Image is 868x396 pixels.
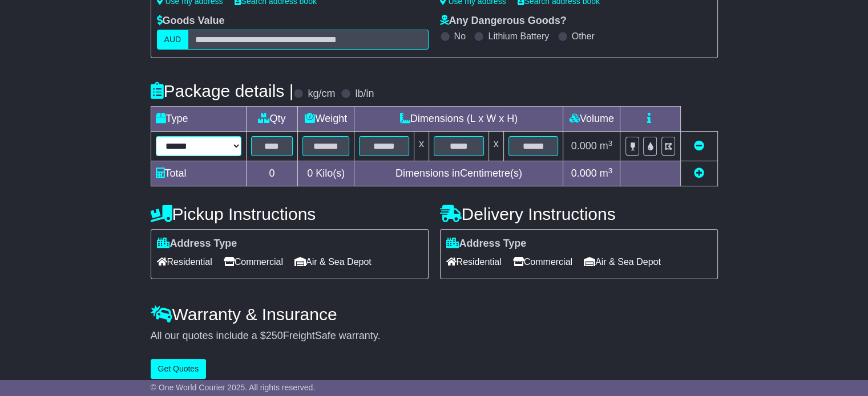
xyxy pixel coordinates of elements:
[308,88,335,100] label: kg/cm
[571,168,597,179] span: 0.000
[513,253,572,271] span: Commercial
[157,253,212,271] span: Residential
[454,31,466,42] label: No
[151,161,246,186] td: Total
[414,132,429,161] td: x
[151,205,429,223] h4: Pickup Instructions
[151,107,246,132] td: Type
[600,168,613,179] span: m
[694,140,704,152] a: Remove this item
[354,107,563,132] td: Dimensions (L x W x H)
[151,383,316,392] span: © One World Courier 2025. All rights reserved.
[298,161,354,186] td: Kilo(s)
[298,107,354,132] td: Weight
[151,81,294,100] h4: Package details |
[151,359,207,379] button: Get Quotes
[246,107,298,132] td: Qty
[446,238,527,250] label: Address Type
[563,107,620,132] td: Volume
[151,330,718,342] div: All our quotes include a $ FreightSafe warranty.
[488,132,503,161] td: x
[354,161,563,186] td: Dimensions in Centimetre(s)
[446,253,502,271] span: Residential
[571,140,597,152] span: 0.000
[266,330,283,341] span: 250
[440,205,718,223] h4: Delivery Instructions
[157,15,225,27] label: Goods Value
[608,166,613,175] sup: 3
[157,30,189,50] label: AUD
[572,31,595,42] label: Other
[246,161,298,186] td: 0
[151,305,718,324] h4: Warranty & Insurance
[694,168,704,179] a: Add new item
[440,15,567,27] label: Any Dangerous Goods?
[600,140,613,152] span: m
[608,139,613,148] sup: 3
[355,88,374,100] label: lb/in
[294,253,372,271] span: Air & Sea Depot
[307,168,313,179] span: 0
[224,253,283,271] span: Commercial
[584,253,661,271] span: Air & Sea Depot
[157,238,237,250] label: Address Type
[488,31,549,42] label: Lithium Battery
